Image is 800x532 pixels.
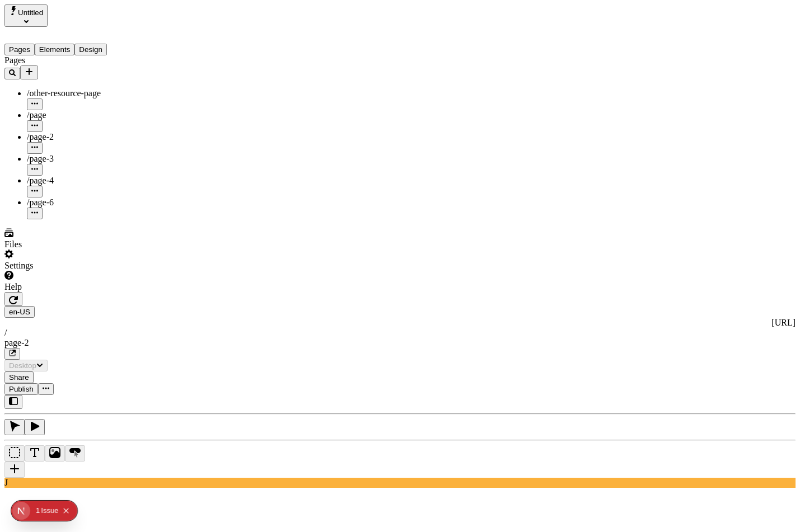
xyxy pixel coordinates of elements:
div: Pages [4,55,148,65]
button: Box [4,445,25,462]
button: Image [45,445,65,462]
button: Share [4,371,34,383]
span: /page-3 [27,154,54,163]
div: J [4,478,796,488]
span: Untitled [18,8,43,17]
button: Pages [4,44,35,55]
button: Select site [4,4,48,27]
span: /page-6 [27,197,54,207]
div: Settings [4,261,148,271]
div: [URL] [4,318,796,328]
span: Desktop [9,361,36,370]
button: Desktop [4,360,48,371]
span: /page-4 [27,176,54,185]
p: Cookie Test Route [4,9,163,19]
button: Add new [20,65,38,79]
button: Button [65,445,85,462]
span: Publish [9,385,34,393]
button: Text [25,445,45,462]
button: Open locale picker [4,306,35,318]
span: en-US [9,308,30,316]
span: Share [9,373,29,382]
button: Design [74,44,107,55]
button: Publish [4,383,38,395]
button: Elements [35,44,75,55]
div: / [4,328,796,338]
div: Help [4,282,148,292]
span: /other-resource-page [27,88,101,98]
div: Files [4,239,148,249]
span: /page [27,110,46,120]
span: /page-2 [27,132,54,142]
div: page-2 [4,338,796,348]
